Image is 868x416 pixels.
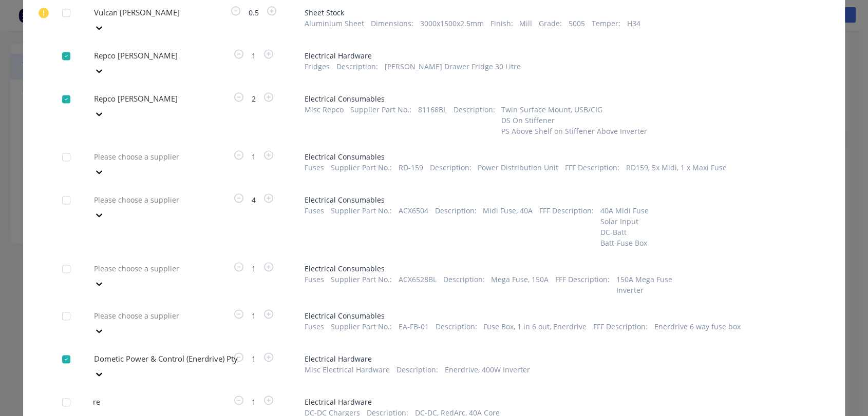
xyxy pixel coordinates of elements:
[445,364,530,375] span: Enerdrive, 400W Inverter
[501,104,647,136] span: Twin Surface Mount, USB/CIG DS On Stiffener PS Above Shelf on Stiffener Above Inverter
[555,274,610,295] span: FFF Description :
[246,50,262,61] span: 1
[305,263,806,274] span: Electrical Consumables
[305,353,806,364] span: Electrical Hardware
[305,321,324,332] span: Fuses
[385,61,521,72] span: [PERSON_NAME] Drawer Fridge 30 Litre
[565,162,619,173] span: FFF Description :
[246,194,262,205] span: 4
[305,310,806,321] span: Electrical Consumables
[350,104,411,136] span: Supplier Part No. :
[305,151,806,162] span: Electrical Consumables
[331,162,392,173] span: Supplier Part No. :
[399,205,428,248] span: ACX6504
[305,194,806,205] span: Electrical Consumables
[305,162,324,173] span: Fuses
[593,321,648,332] span: FFF Description :
[246,263,262,274] span: 1
[305,61,330,72] span: Fridges
[242,7,265,18] span: 0.5
[336,61,378,72] span: Description :
[305,104,344,136] span: Misc Repco
[331,205,392,248] span: Supplier Part No. :
[491,274,549,295] span: Mega Fuse, 150A
[246,93,262,104] span: 2
[305,364,390,375] span: Misc Electrical Hardware
[539,205,594,248] span: FFF Description :
[435,321,477,332] span: Description :
[399,321,429,332] span: EA-FB-01
[600,205,649,248] span: 40A Midi Fuse Solar Input DC-Batt Batt-Fuse Box
[616,274,672,295] span: 150A Mega Fuse Inverter
[654,321,741,332] span: Enerdrive 6 way fuse box
[490,18,513,29] span: Finish :
[483,205,533,248] span: Midi Fuse, 40A
[483,321,587,332] span: Fuse Box, 1 in 6 out, Enerdrive
[246,310,262,321] span: 1
[418,104,447,136] span: 81168BL
[246,397,262,407] span: 1
[305,93,806,104] span: Electrical Consumables
[246,151,262,162] span: 1
[478,162,558,173] span: Power Distribution Unit
[246,353,262,364] span: 1
[569,18,585,29] span: 5005
[397,364,438,375] span: Description :
[305,50,806,61] span: Electrical Hardware
[626,162,727,173] span: RD159, 5x Midi, 1 x Maxi Fuse
[429,162,471,173] span: Description :
[305,205,324,248] span: Fuses
[453,104,495,136] span: Description :
[371,18,413,29] span: Dimensions :
[399,274,437,295] span: ACX6528BL
[519,18,532,29] span: Mill
[331,274,392,295] span: Supplier Part No. :
[331,321,392,332] span: Supplier Part No. :
[592,18,620,29] span: Temper :
[627,18,640,29] span: H34
[539,18,562,29] span: Grade :
[305,397,806,407] span: Electrical Hardware
[420,18,484,29] span: 3000x1500x2.5mm
[443,274,484,295] span: Description :
[305,7,806,18] span: Sheet Stock
[435,205,476,248] span: Description :
[305,274,324,295] span: Fuses
[305,18,364,29] span: Aluminium Sheet
[399,162,423,173] span: RD-159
